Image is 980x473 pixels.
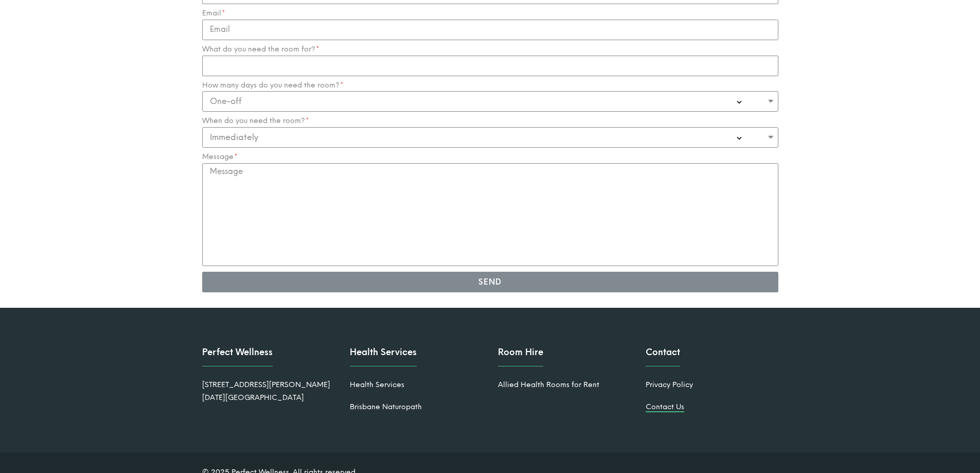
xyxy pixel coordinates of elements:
h3: Room Hire [498,347,543,366]
label: How many days do you need the room? [202,81,344,90]
label: Email [202,9,225,17]
a: Brisbane Naturopath [350,402,422,411]
h3: Perfect Wellness [202,347,273,366]
span: Send [478,278,502,286]
button: Send [202,272,778,292]
a: Privacy Policy [646,380,693,389]
label: What do you need the room for? [202,45,319,54]
a: Contact Us [646,402,684,411]
h3: Health Services [350,347,417,366]
a: Health Services [350,380,404,389]
div: [STREET_ADDRESS][PERSON_NAME] [DATE][GEOGRAPHIC_DATA] [202,379,335,404]
label: When do you need the room? [202,117,309,125]
h3: Contact [646,347,680,366]
input: Email [202,20,778,40]
a: Allied Health Rooms for Rent [498,380,599,389]
label: Message [202,153,238,161]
